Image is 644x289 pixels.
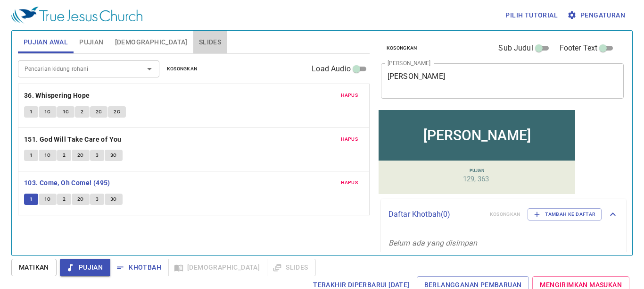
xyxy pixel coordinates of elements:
button: 2C [90,106,108,118]
button: 2C [108,106,126,118]
span: Pilih tutorial [505,9,558,21]
span: Pujian [67,262,103,273]
button: 3 [90,150,104,161]
button: 2 [57,150,71,161]
p: Daftar Khotbah ( 0 ) [388,209,482,220]
span: 3 [96,151,99,160]
span: 2 [81,108,83,116]
span: Slides [199,36,221,48]
button: 151. God Will Take Care of You [24,134,123,145]
span: Matikan [19,262,49,273]
span: 2 [63,151,66,160]
span: Sub Judul [498,42,533,54]
span: [DEMOGRAPHIC_DATA] [115,36,188,48]
span: 3C [110,195,117,204]
button: 3 [90,194,104,205]
span: 2C [77,195,84,204]
span: Footer Text [560,42,598,54]
button: 2 [57,194,71,205]
button: 3C [105,194,123,205]
b: 103. Come, Oh Come! (495) [24,177,110,189]
span: 1C [44,195,51,204]
button: 36. Whispering Hope [24,90,91,102]
img: True Jesus Church [11,7,142,24]
span: Tambah ke Daftar [534,210,595,219]
span: 1C [44,151,51,160]
button: 103. Come, Oh Come! (495) [24,177,112,189]
span: 2 [63,195,66,204]
b: 151. God Will Take Care of You [24,134,122,145]
button: 1C [39,194,57,205]
button: Open [143,62,156,76]
span: Hapus [341,178,358,187]
span: Kosongkan [387,44,417,52]
button: 2C [72,194,90,205]
span: Kosongkan [167,65,198,73]
button: 1C [39,106,57,118]
span: 1 [30,108,33,116]
button: 1C [39,150,57,161]
button: Hapus [335,177,363,188]
span: 1C [63,108,69,116]
span: 1 [30,195,33,204]
button: Matikan [11,259,57,276]
button: 1C [57,106,75,118]
span: 3C [110,151,117,160]
span: 2C [77,151,84,160]
button: 2 [75,106,89,118]
span: Khotbah [117,262,161,273]
button: Pujian [60,259,110,276]
button: 3C [105,150,123,161]
button: Pilih tutorial [502,7,561,24]
button: Hapus [335,134,363,145]
i: Belum ada yang disimpan [388,238,477,247]
button: 2C [72,150,90,161]
span: Pujian Awal [24,36,68,48]
span: Load Audio [312,63,351,75]
button: Khotbah [110,259,169,276]
div: Daftar Khotbah(0)KosongkanTambah ke Daftar [381,199,626,230]
span: 3 [96,195,99,204]
span: 1 [30,151,33,160]
button: 1 [24,194,38,205]
span: 1C [44,108,51,116]
button: 1 [24,150,38,161]
button: Kosongkan [381,42,423,54]
span: 2C [114,108,120,116]
span: Hapus [341,91,358,100]
span: Pujian [79,36,103,48]
iframe: from-child [377,109,577,195]
span: Hapus [341,135,358,144]
button: Tambah ke Daftar [528,208,602,221]
b: 36. Whispering Hope [24,90,90,102]
button: 1 [24,106,38,118]
span: 2C [96,108,102,116]
button: Kosongkan [161,63,203,75]
span: Pengaturan [569,9,625,21]
button: Hapus [335,90,363,101]
textarea: [PERSON_NAME] [388,72,618,90]
button: Pengaturan [565,7,629,24]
